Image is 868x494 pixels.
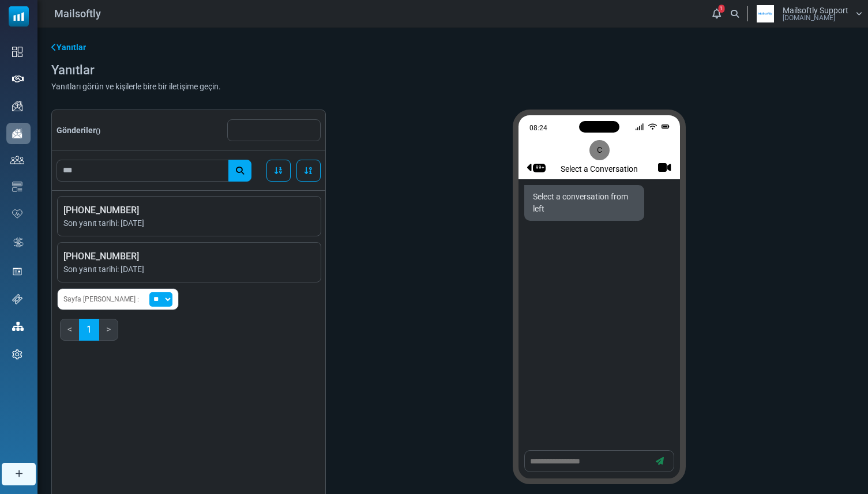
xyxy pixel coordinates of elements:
[783,6,848,14] span: Mailsoftly Support
[12,349,22,360] img: settings-icon.svg
[10,156,24,164] img: contacts-icon.svg
[12,266,22,277] img: landing_pages.svg
[12,236,25,249] img: workflow.svg
[63,294,139,304] span: Sayfa [PERSON_NAME] :
[57,126,100,135] span: Gönderiler
[12,47,22,57] img: dashboard-icon.svg
[751,5,862,22] a: User Logo Mailsoftly Support [DOMAIN_NAME]
[783,14,835,21] span: [DOMAIN_NAME]
[54,6,101,21] span: Mailsoftly
[79,319,99,341] a: 1
[709,6,724,21] a: 1
[51,82,221,91] div: Yanıtları görün ve kişilerle bire bir iletişime geçin.
[524,185,644,221] div: Select a conversation from left
[57,316,120,344] nav: Page
[12,182,22,192] img: email-templates-icon.svg
[51,42,86,54] a: Yanıtlar
[12,129,22,138] img: campaigns-icon-active.png
[12,209,22,218] img: domain-health-icon.svg
[63,217,315,229] span: Son yanıt tarihi: [DATE]
[63,203,315,217] span: [PHONE_NUMBER]
[751,5,780,22] img: User Logo
[529,123,630,130] div: 08:24
[96,127,100,135] span: ()
[12,294,22,304] img: support-icon.svg
[9,6,29,27] img: mailsoftly_icon_blue_white.svg
[63,263,315,276] span: Son yanıt tarihi: [DATE]
[12,101,22,111] img: campaigns-icon.png
[51,63,221,77] div: Yanıtlar
[718,5,724,13] span: 1
[63,250,315,263] span: [PHONE_NUMBER]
